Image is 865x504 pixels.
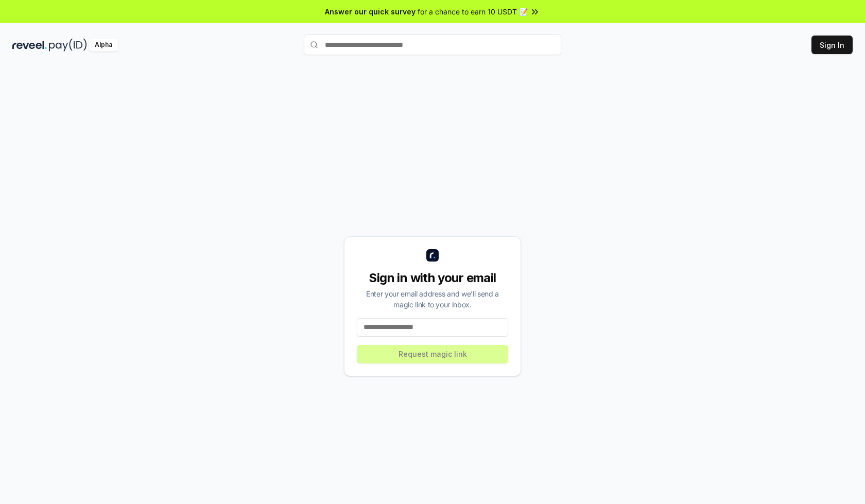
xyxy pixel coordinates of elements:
[49,39,87,51] img: pay_id
[325,6,416,17] span: Answer our quick survey
[418,6,528,17] span: for a chance to earn 10 USDT 📝
[426,249,439,262] img: logo_small
[357,288,508,310] div: Enter your email address and we’ll send a magic link to your inbox.
[12,39,47,51] img: reveel_dark
[811,36,853,54] button: Sign In
[357,270,508,286] div: Sign in with your email
[89,39,118,51] div: Alpha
